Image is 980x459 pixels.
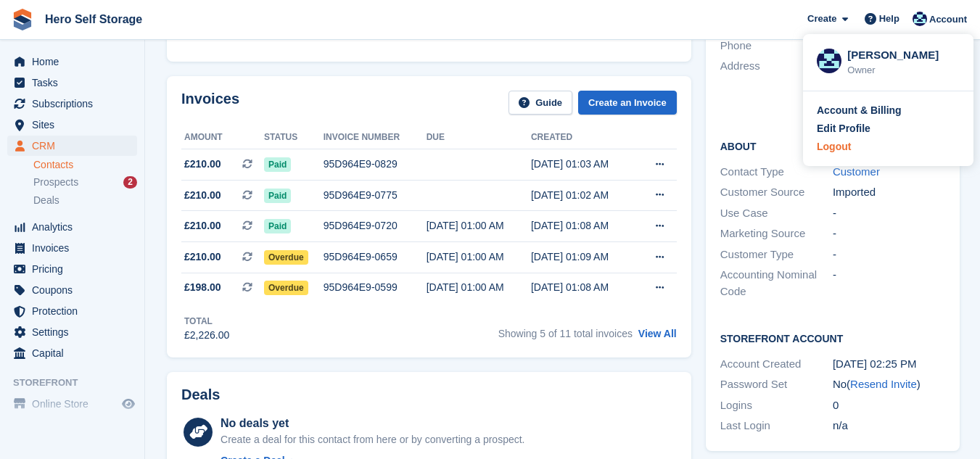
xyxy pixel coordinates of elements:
a: Account & Billing [817,103,960,118]
span: £198.00 [184,280,221,295]
div: Customer Type [720,247,833,263]
h2: Invoices [181,91,239,115]
div: Create a deal for this contact from here or by converting a prospect. [221,432,524,447]
th: Invoice number [324,126,427,149]
h2: Storefront Account [720,331,945,345]
div: [DATE] 02:25 PM [833,356,945,373]
span: Home [32,51,119,72]
a: menu [7,136,137,156]
div: Imported [833,184,945,201]
div: Account & Billing [817,103,902,118]
div: [DATE] 01:00 AM [427,280,531,295]
div: [DATE] 01:09 AM [531,249,635,265]
div: - [833,247,945,263]
span: Invoices [32,238,119,258]
a: menu [7,51,137,72]
h2: About [720,138,945,153]
a: menu [7,280,137,300]
span: Prospects [33,175,78,189]
th: Due [427,126,531,149]
span: Coupons [32,280,119,300]
img: Holly Budge [913,12,927,26]
a: Hero Self Storage [39,7,148,31]
span: £210.00 [184,157,221,172]
div: Customer Source [720,184,833,201]
span: Subscriptions [32,94,119,114]
span: Pricing [32,259,119,279]
div: [DATE] 01:00 AM [427,249,531,265]
span: £210.00 [184,218,221,233]
a: Preview store [120,395,137,413]
div: - [833,205,945,222]
div: Use Case [720,205,833,222]
div: 95D964E9-0599 [324,280,427,295]
th: Status [264,126,324,149]
div: - [833,226,945,242]
div: [DATE] 01:00 AM [427,218,531,233]
span: Showing 5 of 11 total invoices [498,328,633,339]
div: 95D964E9-0775 [324,188,427,203]
a: Create an Invoice [578,91,677,115]
span: Capital [32,343,119,363]
span: Analytics [32,217,119,237]
div: 95D964E9-0720 [324,218,427,233]
div: 2 [123,176,137,189]
a: menu [7,301,137,321]
span: £210.00 [184,249,221,265]
div: Account Created [720,356,833,373]
div: Phone [720,38,833,54]
span: Sites [32,115,119,135]
span: Paid [264,219,291,233]
a: Prospects 2 [33,175,137,190]
a: menu [7,322,137,342]
span: Online Store [32,394,119,414]
span: Protection [32,301,119,321]
div: Edit Profile [817,121,870,136]
div: [DATE] 01:02 AM [531,188,635,203]
a: Guide [508,91,572,115]
span: Overdue [264,250,308,265]
div: Password Set [720,376,833,393]
th: Created [531,126,635,149]
span: Storefront [13,376,144,390]
a: menu [7,394,137,414]
a: Resend Invite [850,378,917,390]
span: Overdue [264,281,308,295]
div: - [833,267,945,299]
div: [DATE] 01:08 AM [531,218,635,233]
a: Logout [817,139,960,154]
div: Last Login [720,418,833,434]
a: menu [7,217,137,237]
span: Settings [32,322,119,342]
div: 0 [833,397,945,414]
span: Tasks [32,73,119,93]
a: View All [638,328,677,339]
a: menu [7,94,137,114]
span: Account [929,12,967,27]
span: £210.00 [184,188,221,203]
img: stora-icon-8386f47178a22dfd0bd8f6a31ec36ba5ce8667c1dd55bd0f319d3a0aa187defe.svg [12,9,33,30]
span: Paid [264,157,291,172]
div: 95D964E9-0659 [324,249,427,265]
div: Accounting Nominal Code [720,267,833,299]
div: n/a [833,418,945,434]
a: menu [7,73,137,93]
a: Customer [833,165,880,178]
div: Total [184,315,229,328]
div: Address [720,58,833,107]
div: [DATE] 01:08 AM [531,280,635,295]
div: Logins [720,397,833,414]
div: Owner [847,63,960,78]
h2: Deals [181,386,220,403]
a: menu [7,238,137,258]
span: Paid [264,189,291,203]
th: Amount [181,126,264,149]
div: Marketing Source [720,226,833,242]
div: Contact Type [720,164,833,181]
a: Edit Profile [817,121,960,136]
a: menu [7,343,137,363]
div: [DATE] 01:03 AM [531,157,635,172]
a: Deals [33,193,137,208]
div: £2,226.00 [184,328,229,343]
a: Contacts [33,158,137,172]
